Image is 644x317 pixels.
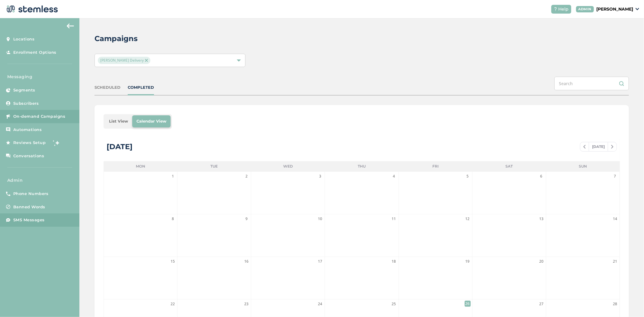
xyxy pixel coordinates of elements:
[317,301,323,307] span: 24
[399,161,472,171] li: Fri
[391,258,397,264] span: 18
[13,191,49,197] span: Phone Numbers
[243,173,249,179] span: 2
[465,216,471,222] span: 12
[325,161,399,171] li: Thu
[554,7,557,11] img: icon-help-white-03924b79.svg
[612,258,618,264] span: 21
[589,142,608,151] span: [DATE]
[576,6,594,12] div: ADMIN
[554,77,629,90] input: Search
[104,161,177,171] li: Mon
[583,145,586,149] img: icon-chevron-left-b8c47ebb.svg
[13,153,44,159] span: Conversations
[612,173,618,179] span: 7
[636,8,639,10] img: icon_down-arrow-small-66adaf34.svg
[50,137,62,149] img: glitter-stars-b7820f95.gif
[559,6,569,12] span: Help
[132,115,171,127] li: Calendar View
[170,258,176,264] span: 15
[612,301,618,307] span: 28
[170,173,176,179] span: 1
[95,85,120,91] div: SCHEDULED
[128,85,154,91] div: COMPLETED
[170,301,176,307] span: 22
[391,216,397,222] span: 11
[13,114,66,120] span: On-demand Campaigns
[538,301,544,307] span: 27
[243,301,249,307] span: 23
[465,258,471,264] span: 19
[472,161,546,171] li: Sat
[465,173,471,179] span: 5
[465,301,471,307] span: 26
[243,258,249,264] span: 16
[538,216,544,222] span: 13
[170,216,176,222] span: 8
[614,288,644,317] iframe: Chat Widget
[538,258,544,264] span: 20
[105,115,132,127] li: List View
[5,3,58,15] img: logo-dark-0685b13c.svg
[98,57,150,64] span: [PERSON_NAME] Delivery
[95,33,138,44] h2: Campaigns
[317,258,323,264] span: 17
[612,216,618,222] span: 14
[251,161,325,171] li: Wed
[611,145,614,149] img: icon-chevron-right-bae969c5.svg
[145,59,148,62] img: icon-close-accent-8a337256.svg
[317,216,323,222] span: 10
[13,217,45,223] span: SMS Messages
[13,140,46,146] span: Reviews Setup
[596,6,633,12] p: [PERSON_NAME]
[13,127,42,133] span: Automations
[13,204,45,210] span: Banned Words
[317,173,323,179] span: 3
[13,50,56,56] span: Enrollment Options
[243,216,249,222] span: 9
[538,173,544,179] span: 6
[391,301,397,307] span: 25
[107,141,133,152] div: [DATE]
[391,173,397,179] span: 4
[13,101,39,107] span: Subscribers
[177,161,251,171] li: Tue
[67,24,74,28] img: icon-arrow-back-accent-c549486e.svg
[13,36,35,42] span: Locations
[546,161,620,171] li: Sun
[13,87,35,93] span: Segments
